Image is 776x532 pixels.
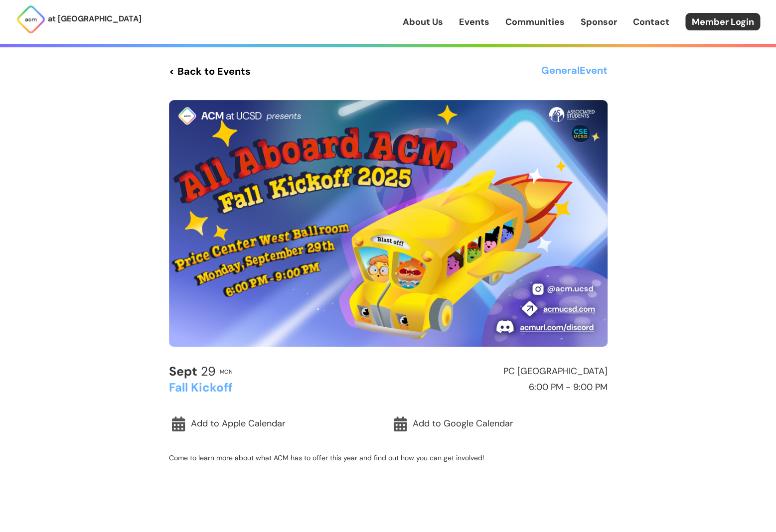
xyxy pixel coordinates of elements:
[169,62,251,80] a: < Back to Events
[169,412,386,435] a: Add to Apple Calendar
[541,62,608,80] h3: General Event
[581,15,617,28] a: Sponsor
[169,100,608,347] img: Event Cover Photo
[393,383,608,393] h2: 6:00 PM - 9:00 PM
[391,412,608,435] a: Add to Google Calendar
[16,4,142,34] a: at [GEOGRAPHIC_DATA]
[16,4,46,34] img: ACM Logo
[220,369,233,375] h2: Mon
[633,15,669,28] a: Contact
[48,12,142,25] p: at [GEOGRAPHIC_DATA]
[459,15,489,28] a: Events
[403,15,443,28] a: About Us
[169,365,216,379] h2: 29
[393,367,608,377] h2: PC [GEOGRAPHIC_DATA]
[169,381,384,394] h2: Fall Kickoff
[685,13,760,30] a: Member Login
[169,363,197,380] b: Sept
[169,453,608,462] p: Come to learn more about what ACM has to offer this year and find out how you can get involved!
[505,15,565,28] a: Communities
